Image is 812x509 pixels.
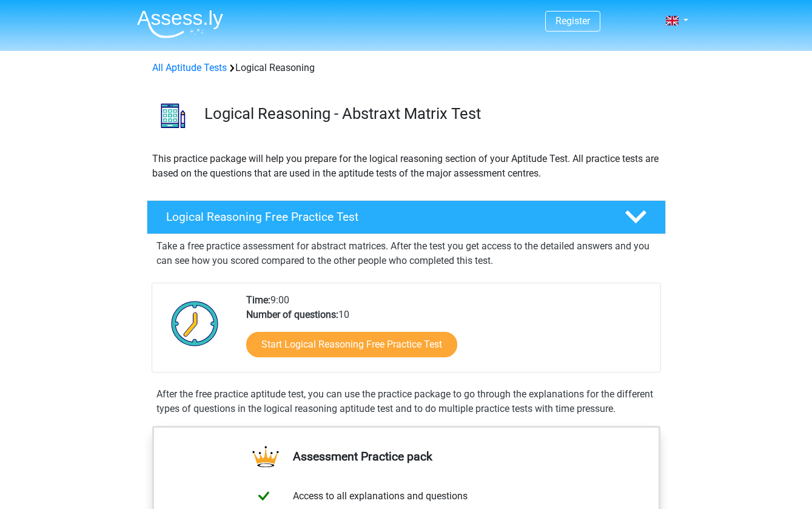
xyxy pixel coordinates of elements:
[152,387,661,416] div: After the free practice aptitude test, you can use the practice package to go through the explana...
[246,294,270,306] b: Time:
[147,61,665,75] div: Logical Reasoning
[152,62,227,73] a: All Aptitude Tests
[147,90,199,141] img: logical reasoning
[555,15,590,27] a: Register
[237,293,660,372] div: 9:00 10
[164,293,226,354] img: Clock
[142,200,671,234] a: Logical Reasoning Free Practice Test
[156,239,656,268] p: Take a free practice assessment for abstract matrices. After the test you get access to the detai...
[246,309,338,320] b: Number of questions:
[166,210,605,224] h4: Logical Reasoning Free Practice Test
[246,332,457,357] a: Start Logical Reasoning Free Practice Test
[204,104,656,123] h3: Logical Reasoning - Abstraxt Matrix Test
[152,152,660,181] p: This practice package will help you prepare for the logical reasoning section of your Aptitude Te...
[137,10,223,38] img: Assessly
